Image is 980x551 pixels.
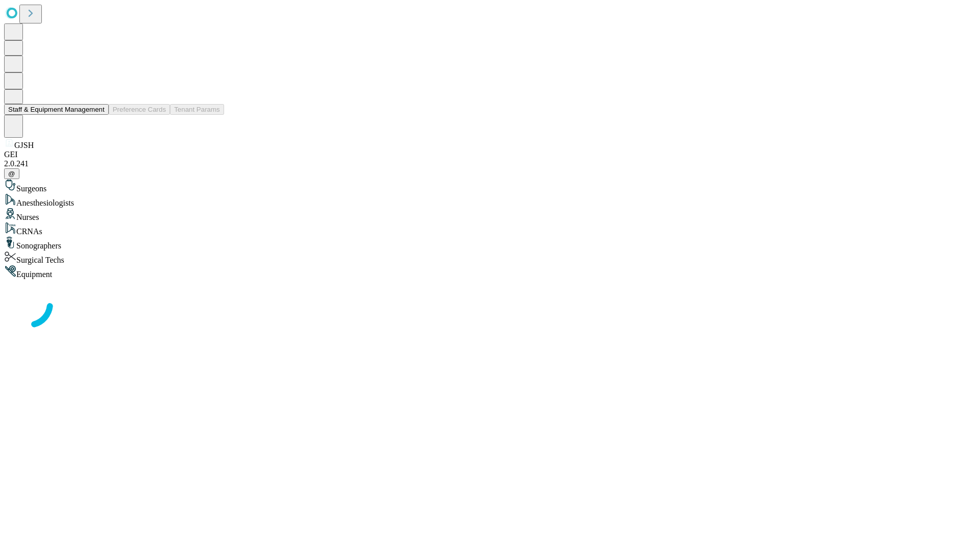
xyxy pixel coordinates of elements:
[14,141,34,149] span: GJSH
[4,150,976,159] div: GEI
[4,265,976,279] div: Equipment
[4,251,976,265] div: Surgical Techs
[4,159,976,168] div: 2.0.241
[109,104,170,115] button: Preference Cards
[4,222,976,236] div: CRNAs
[4,193,976,208] div: Anesthesiologists
[4,236,976,251] div: Sonographers
[4,104,109,115] button: Staff & Equipment Management
[4,168,19,179] button: @
[8,170,15,178] span: @
[170,104,224,115] button: Tenant Params
[4,179,976,193] div: Surgeons
[4,208,976,222] div: Nurses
